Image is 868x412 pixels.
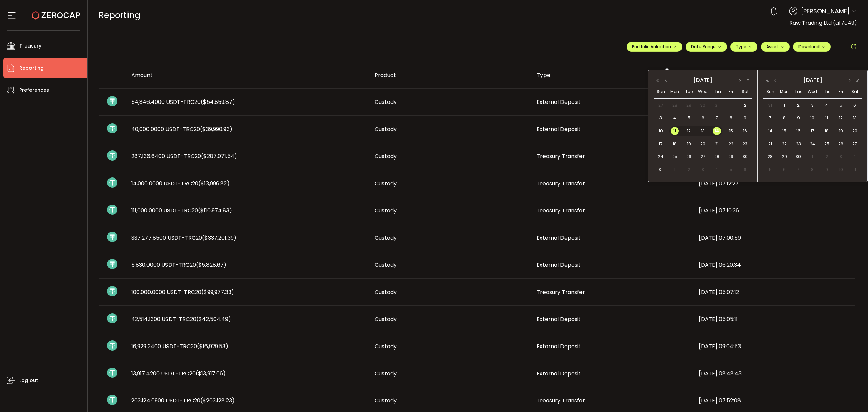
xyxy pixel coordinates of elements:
[537,207,585,214] span: Treasury Transfer
[131,125,232,133] span: 40,000.0000 USDT-TRC20
[657,153,665,161] span: 24
[741,140,749,148] span: 23
[727,153,735,161] span: 29
[685,101,693,109] span: 29
[537,315,581,323] span: External Deposit
[201,288,234,296] span: ($99,977.33)
[375,180,397,187] span: Custody
[808,114,816,122] span: 10
[107,205,117,215] img: usdt_portfolio.svg
[537,125,581,133] span: External Deposit
[198,207,232,214] span: ($110,974.83)
[780,140,788,148] span: 22
[531,71,693,79] div: Type
[685,140,693,148] span: 19
[131,315,231,323] span: 42,514.1300 USDT-TRC20
[671,140,679,148] span: 18
[375,342,397,350] span: Custody
[693,180,855,187] div: [DATE] 07:12:27
[200,397,235,405] span: ($203,128.23)
[727,127,735,135] span: 15
[724,85,738,99] th: Fri
[699,153,707,161] span: 27
[693,342,855,350] div: [DATE] 09:04:53
[537,261,581,269] span: External Deposit
[19,376,38,386] span: Log out
[766,140,774,148] span: 21
[766,44,778,50] span: Asset
[671,153,679,161] span: 25
[131,370,226,377] span: 13,917.4200 USDT-TRC20
[131,152,237,160] span: 287,136.6400 USDT-TRC20
[808,153,816,161] span: 1
[780,127,788,135] span: 15
[632,44,677,50] span: Portfolio Valuation
[761,42,790,52] button: Asset
[713,166,721,174] span: 4
[713,101,721,109] span: 31
[196,370,226,377] span: ($13,917.66)
[537,180,585,187] span: Treasury Transfer
[685,153,693,161] span: 26
[668,85,682,99] th: Mon
[766,153,774,161] span: 28
[685,166,693,174] span: 2
[682,85,696,99] th: Tue
[837,127,845,135] span: 19
[696,85,710,99] th: Wed
[837,114,845,122] span: 12
[537,397,585,405] span: Treasury Transfer
[851,140,859,148] span: 27
[107,259,117,269] img: usdt_portfolio.svg
[693,234,855,242] div: [DATE] 07:00:59
[699,127,707,135] span: 13
[823,166,831,174] span: 9
[808,127,816,135] span: 17
[780,166,788,174] span: 6
[693,207,855,214] div: [DATE] 07:10:36
[791,85,806,99] th: Tue
[699,101,707,109] span: 30
[766,166,774,174] span: 5
[375,125,397,133] span: Custody
[823,127,831,135] span: 18
[851,114,859,122] span: 13
[823,140,831,148] span: 25
[727,140,735,148] span: 22
[107,96,117,106] img: usdt_portfolio.svg
[657,114,665,122] span: 3
[685,114,693,122] span: 5
[763,85,777,99] th: Sun
[693,261,855,269] div: [DATE] 06:20:34
[794,101,803,109] span: 2
[794,140,803,148] span: 23
[780,114,788,122] span: 8
[537,288,585,296] span: Treasury Transfer
[834,379,868,412] iframe: Chat Widget
[806,85,820,99] th: Wed
[736,44,752,50] span: Type
[19,63,44,73] span: Reporting
[834,85,848,99] th: Fri
[693,288,855,296] div: [DATE] 05:07:12
[131,342,228,350] span: 16,929.2400 USDT-TRC20
[107,232,117,242] img: usdt_portfolio.svg
[741,166,749,174] span: 6
[741,127,749,135] span: 16
[848,85,862,99] th: Sat
[713,153,721,161] span: 28
[107,313,117,323] img: usdt_portfolio.svg
[654,85,668,99] th: Sun
[131,180,230,187] span: 14,000.0000 USDT-TRC20
[657,140,665,148] span: 17
[657,166,665,174] span: 31
[808,166,816,174] span: 8
[837,166,845,174] span: 10
[808,101,816,109] span: 3
[685,127,693,135] span: 12
[741,101,749,109] span: 2
[375,98,397,106] span: Custody
[780,101,788,109] span: 1
[131,98,235,106] span: 54,846.4000 USDT-TRC20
